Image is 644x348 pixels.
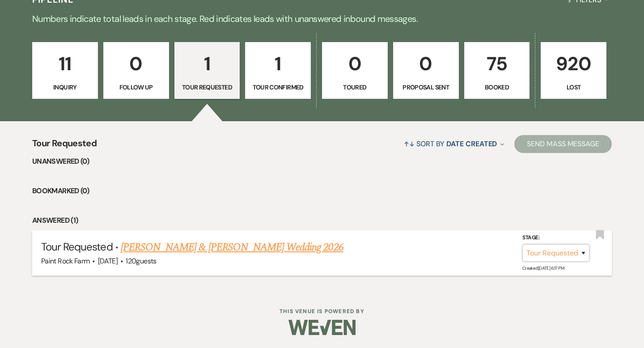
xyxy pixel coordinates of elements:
[41,240,113,254] span: Tour Requested
[126,256,156,266] span: 120 guests
[32,185,612,197] li: Bookmarked (0)
[121,239,343,255] a: [PERSON_NAME] & [PERSON_NAME] Wedding 2026
[399,49,453,79] p: 0
[174,42,240,99] a: 1Tour Requested
[109,82,163,92] p: Follow Up
[322,42,388,99] a: 0Toured
[251,82,305,92] p: Tour Confirmed
[328,49,382,79] p: 0
[32,156,612,167] li: Unanswered (0)
[522,233,589,243] label: Stage:
[180,82,234,92] p: Tour Requested
[288,312,356,343] img: Weven Logo
[470,49,524,79] p: 75
[522,265,564,271] span: Created: [DATE] 6:17 PM
[541,42,606,99] a: 920Lost
[98,256,118,266] span: [DATE]
[328,82,382,92] p: Toured
[399,82,453,92] p: Proposal Sent
[109,49,163,79] p: 0
[470,82,524,92] p: Booked
[547,49,601,79] p: 920
[400,132,508,156] button: Sort By Date Created
[464,42,530,99] a: 75Booked
[251,49,305,79] p: 1
[404,139,415,149] span: ↑↓
[446,139,497,149] span: Date Created
[38,82,92,92] p: Inquiry
[245,42,311,99] a: 1Tour Confirmed
[32,136,97,156] span: Tour Requested
[393,42,459,99] a: 0Proposal Sent
[32,215,612,226] li: Answered (1)
[514,135,612,153] button: Send Mass Message
[180,49,234,79] p: 1
[103,42,169,99] a: 0Follow Up
[38,49,92,79] p: 11
[547,82,601,92] p: Lost
[41,256,89,266] span: Paint Rock Farm
[32,42,98,99] a: 11Inquiry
